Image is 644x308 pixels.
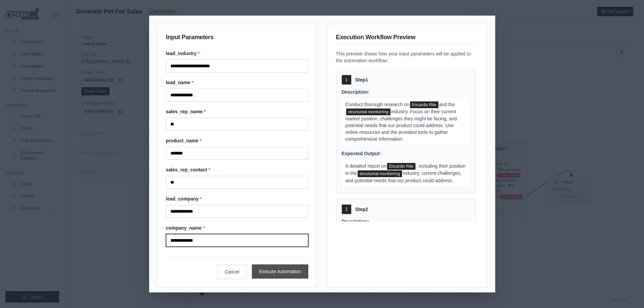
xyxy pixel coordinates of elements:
[342,219,369,224] span: Description:
[610,276,644,308] iframe: Chat Widget
[166,32,308,45] h3: Input Parameters
[336,50,478,64] p: This preview shows how your input parameters will be applied to the automation workflow:
[345,163,386,169] span: A detailed report on
[345,170,462,183] span: industry, current challenges, and potential needs that our product could address.
[166,166,308,173] label: sales_rep_contact
[252,264,308,279] button: Execute Automation
[410,101,438,108] span: lead_company
[358,170,402,177] span: lead_industry
[166,195,308,202] label: lead_company
[342,151,381,156] span: Expected Output:
[439,102,455,107] span: and the
[166,224,308,231] label: company_name
[166,108,308,115] label: sales_rep_name
[345,109,457,142] span: industry. Focus on their current market position, challenges they might be facing, and potential ...
[166,79,308,86] label: lead_name
[345,207,348,212] span: 2
[355,206,368,213] span: Step 2
[355,76,368,83] span: Step 1
[336,32,478,45] h3: Execution Workflow Preview
[166,50,308,57] label: lead_industry
[345,77,348,82] span: 1
[166,137,308,144] label: product_name
[387,163,415,170] span: lead_company
[342,89,369,95] span: Description:
[346,109,390,115] span: lead_industry
[345,102,409,107] span: Conduct thorough research on
[217,265,246,279] button: Cancel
